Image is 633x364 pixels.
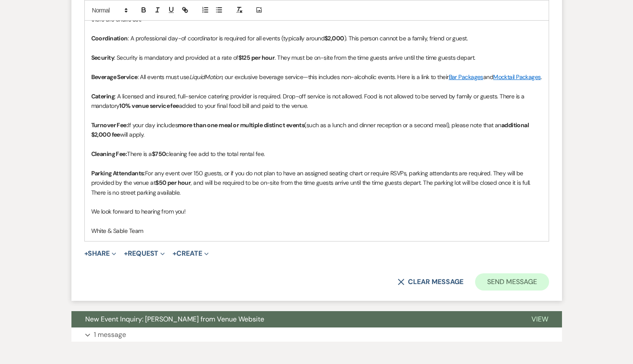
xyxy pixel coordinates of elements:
[91,92,115,100] strong: Catering
[91,207,542,216] p: We look forward to hearing from you!
[91,72,542,82] p: : All events must use , our exclusive beverage service—this includes non-alcoholic events. Here i...
[173,250,176,257] span: +
[91,54,114,61] strong: Security
[84,250,117,257] button: Share
[84,250,88,257] span: +
[124,250,165,257] button: Request
[152,150,166,158] strong: $750
[91,92,542,111] p: : A licensed and insured, full-service catering provider is required. Drop-off service is not all...
[71,311,518,327] button: New Event Inquiry: [PERSON_NAME] from Venue Website
[71,327,562,342] button: 1 message
[155,179,191,187] strong: $50 per hour
[85,315,264,324] span: New Event Inquiry: [PERSON_NAME] from Venue Website
[91,34,128,42] strong: Coordination
[91,121,128,129] strong: Turnover Fee:
[91,226,542,236] p: White & Sable Team
[91,150,127,158] strong: Cleaning Fee:
[124,250,128,257] span: +
[475,273,549,291] button: Send Message
[91,73,138,81] strong: Beverage Service
[398,278,463,285] button: Clear message
[493,73,540,81] a: Mocktail Packages
[91,168,542,197] p: For any event over 150 guests, or if you do not plan to have an assigned seating chart or require...
[449,73,483,81] a: Bar Packages
[518,311,562,327] button: View
[119,102,179,110] strong: 10% venue service fee
[94,329,126,340] p: 1 message
[531,315,548,324] span: View
[178,121,304,129] strong: more than one meal or multiple distinct events
[91,34,542,43] p: : A professional day-of coordinator is required for all events (typically around ). This person c...
[173,250,208,257] button: Create
[238,54,275,61] strong: $125 per hour
[91,120,542,140] p: If your day includes (such as a lunch and dinner reception or a second meal), please note that an...
[91,53,542,62] p: : Security is mandatory and provided at a rate of . They must be on-site from the time guests arr...
[91,149,542,159] p: There is a cleaning fee add to the total rental fee.
[91,169,145,177] strong: Parking Attendants:
[324,34,344,42] strong: $2,000
[189,73,222,81] em: LiquidMotion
